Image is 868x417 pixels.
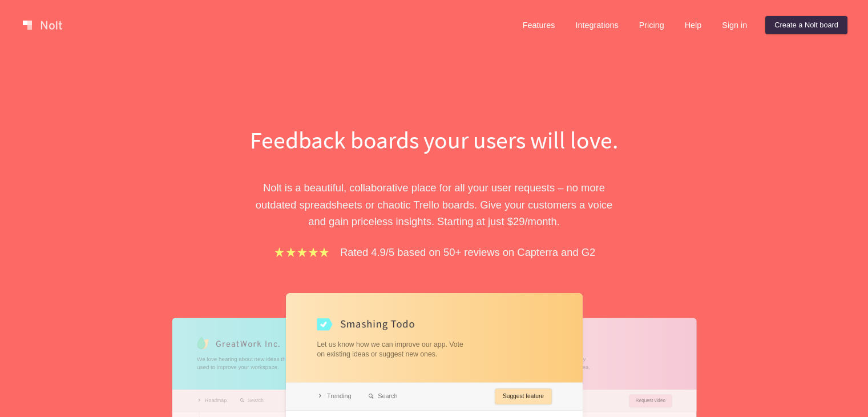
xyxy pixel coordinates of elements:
p: Rated 4.9/5 based on 50+ reviews on Capterra and G2 [340,244,595,260]
a: Help [676,16,711,34]
a: Integrations [566,16,627,34]
img: stars.b067e34983.png [273,246,331,259]
a: Sign in [713,16,756,34]
a: Features [514,16,564,34]
p: Nolt is a beautiful, collaborative place for all your user requests – no more outdated spreadshee... [237,179,631,230]
h1: Feedback boards your users will love. [237,123,631,157]
a: Create a Nolt board [765,16,847,34]
a: Pricing [630,16,673,34]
